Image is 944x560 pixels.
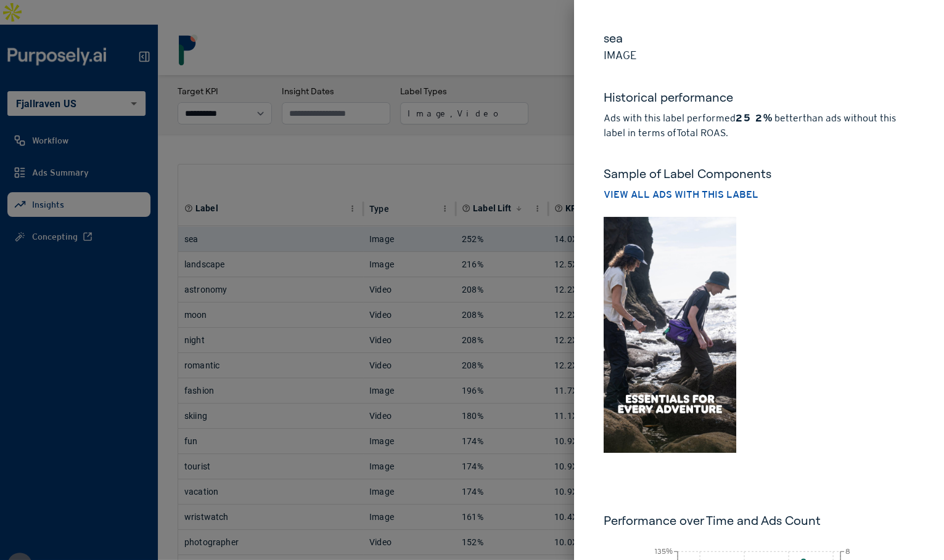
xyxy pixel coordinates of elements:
tspan: 8 [845,547,850,556]
button: View all ads with this label [604,187,758,202]
strong: 252% [736,112,772,124]
p: Image [604,47,914,64]
img: img2eb98f10a088f8be43266277640188be [604,217,736,453]
tspan: 135% [655,547,673,556]
p: Ads with this label performed better than ads without this label in terms of Total ROAS . [604,111,914,140]
h5: Sample of Label Components [604,165,914,182]
h5: sea [604,30,914,47]
h5: Historical performance [604,89,914,111]
h6: Performance over Time and Ads Count [604,512,914,529]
